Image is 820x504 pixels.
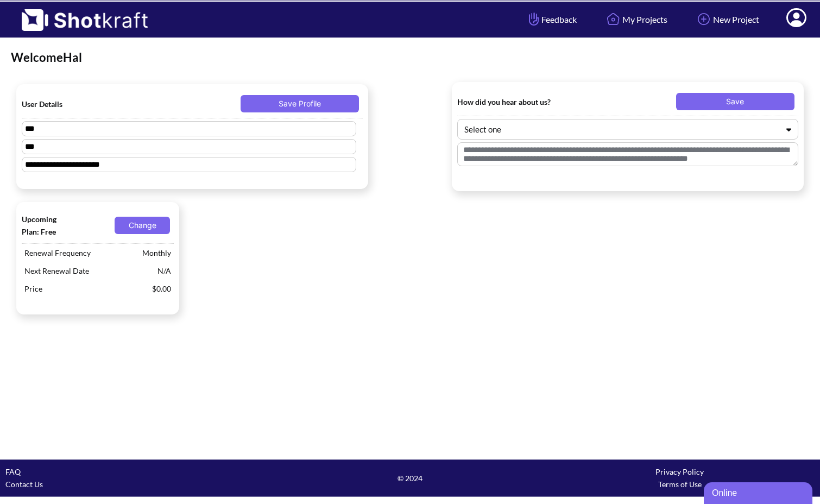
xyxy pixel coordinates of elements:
span: Next Renewal Date [22,262,155,280]
span: © 2024 [275,472,545,484]
span: N/A [155,262,174,280]
span: Price [22,280,149,298]
img: Home Icon [604,10,622,28]
span: Upcoming Plan: Free [22,213,66,238]
div: Privacy Policy [545,465,815,478]
a: Contact Us [5,480,43,489]
a: FAQ [5,467,21,476]
span: User Details [22,98,129,110]
span: Monthly [140,244,174,262]
button: Save [676,93,794,110]
img: Add Icon [695,10,713,28]
div: Welcome Hal [11,49,809,66]
span: Feedback [526,13,577,26]
div: Terms of Use [545,478,815,490]
iframe: chat widget [704,480,815,504]
button: Change [115,217,170,234]
img: Hand Icon [526,10,541,28]
button: Save Profile [241,95,359,112]
span: $0.00 [149,280,174,298]
a: New Project [686,5,767,34]
span: How did you hear about us? [457,96,565,108]
span: Renewal Frequency [22,244,140,262]
a: My Projects [596,5,676,34]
